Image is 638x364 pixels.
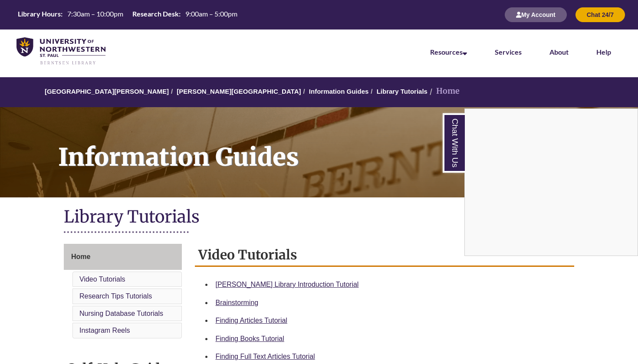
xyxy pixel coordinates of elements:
a: About [549,48,569,56]
a: Services [495,48,522,56]
a: Resources [430,48,467,56]
img: UNWSP Library Logo [16,37,105,66]
div: Chat With Us [464,108,638,256]
a: Chat With Us [443,113,465,173]
iframe: Chat Widget [465,109,638,256]
a: Help [596,48,611,56]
